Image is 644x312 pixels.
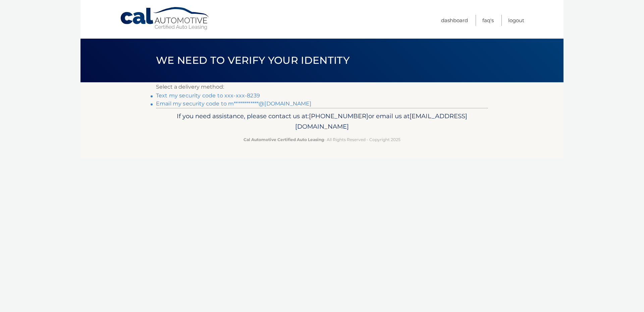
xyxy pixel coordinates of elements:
a: FAQ's [482,15,494,26]
a: Text my security code to xxx-xxx-8239 [156,92,260,99]
p: Select a delivery method: [156,82,488,92]
a: Cal Automotive [120,7,210,31]
a: Logout [508,15,524,26]
a: Dashboard [441,15,468,26]
p: - All Rights Reserved - Copyright 2025 [160,136,484,143]
strong: Cal Automotive Certified Auto Leasing [244,137,324,142]
span: [PHONE_NUMBER] [309,112,368,120]
span: We need to verify your identity [156,54,350,66]
p: If you need assistance, please contact us at: or email us at [160,111,484,132]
